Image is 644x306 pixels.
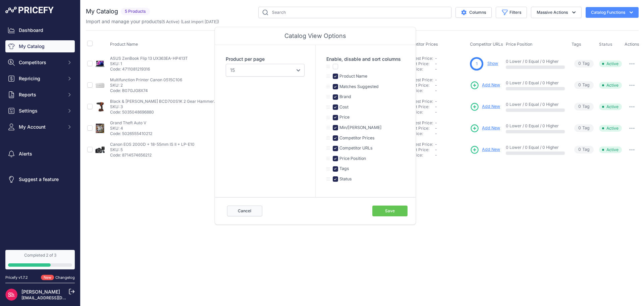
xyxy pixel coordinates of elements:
p: Code: 5035048696880 [110,110,217,115]
button: Competitors [5,56,75,69]
span: 0 [578,125,581,131]
label: Price Position [338,156,366,162]
button: Massive Actions [531,7,582,18]
span: ( ) [161,19,179,24]
span: 5 Products [121,8,150,15]
p: Code: 8714574656212 [110,152,195,158]
span: Active [599,125,622,132]
span: - [435,142,437,147]
p: Multifunction Printer Canon 0515C106 [110,77,182,83]
p: SKU: 5 [110,147,195,152]
p: ASUS ZenBook Flip 13 UX363EA-HP413T [110,56,188,61]
a: 5 Active [163,19,178,24]
p: 0 Lower / 0 Equal / 0 Higher [506,102,565,107]
span: Add New [482,82,500,88]
span: Tag [574,146,594,154]
span: Actions [625,42,639,47]
span: My Account [19,124,63,130]
input: Search [258,7,451,18]
a: Dashboard [5,24,75,36]
p: 0 Lower / 0 Equal / 0 Higher [506,80,565,86]
a: Changelog [55,275,75,280]
p: 0 Lower / 0 Equal / 0 Higher [506,123,565,129]
div: Pricefy v1.7.2 [5,275,28,280]
span: Status [599,42,612,47]
div: Highest Price: [403,104,435,110]
a: Show [487,61,498,66]
a: Add New [470,102,500,112]
div: Highest Price: [403,83,435,88]
div: Highest Price: [403,61,435,67]
span: (Last import [DATE]) [181,19,219,24]
label: Price [338,114,350,121]
p: Code: 4711081219316 [110,67,188,72]
label: Min/[PERSON_NAME] [338,125,382,131]
span: Competitor URLs [470,42,503,47]
p: SKU: 3 [110,104,217,110]
span: Add New [482,146,500,153]
label: Product per page [226,56,305,62]
label: Competitor URLs [338,145,373,151]
div: AVG Price: [403,152,435,158]
span: - [435,88,437,93]
span: New [41,275,54,280]
p: SKU: 1 [110,61,188,67]
span: Reports [19,91,63,98]
span: - [435,126,437,131]
p: Code: B07GJG8X74 [110,88,182,93]
a: Add New [470,124,500,133]
a: My Catalog [5,40,75,52]
p: Import and manage your products [86,18,219,25]
a: [EMAIL_ADDRESS][DOMAIN_NAME] [21,295,92,300]
button: Columns [455,7,492,18]
button: My Account [5,121,75,133]
span: Price Position [506,42,532,47]
span: Active [599,82,622,89]
span: - [435,67,437,72]
span: - [435,83,437,88]
span: Tag [574,60,594,68]
a: Completed 2 of 3 [5,250,75,269]
a: Add New [470,81,500,90]
span: 1 [476,61,478,67]
span: - [435,110,437,115]
nav: Sidebar [5,24,75,242]
p: SKU: 4 [110,126,152,131]
button: Repricing [5,73,75,85]
span: Add New [482,103,500,110]
label: Brand [338,94,351,100]
div: Highest Price: [403,126,435,131]
span: 0 [578,103,581,110]
span: Active [599,60,622,67]
button: Filters [496,7,527,18]
button: Cancel [227,206,262,216]
button: Status [599,42,614,47]
span: 0 [578,82,581,88]
span: Competitor Prices [403,42,438,47]
div: Completed 2 of 3 [8,253,72,258]
span: - [435,120,437,125]
span: - [435,56,437,61]
span: 0 [578,146,581,153]
span: Product Name [110,42,138,47]
label: Tags [338,166,349,172]
span: - [435,77,437,82]
a: [PERSON_NAME] [21,289,60,295]
div: AVG Price: [403,131,435,136]
a: Suggest a feature [5,173,75,185]
span: - [435,61,437,66]
p: Grand Theft Auto V [110,120,152,126]
img: Pricefy Logo [5,7,54,13]
span: Competitors [19,59,63,66]
span: 0 [578,60,581,67]
p: Canon EOS 2000D + 18-55mm IS II + LP-E10 [110,142,195,147]
label: Status [338,176,352,182]
div: Highest Price: [403,147,435,152]
div: AVG Price: [403,67,435,72]
a: Add New [470,145,500,155]
div: AVG Price: [403,110,435,115]
span: - [435,147,437,152]
span: Settings [19,107,63,114]
span: Repricing [19,75,63,82]
span: Tag [574,81,594,89]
